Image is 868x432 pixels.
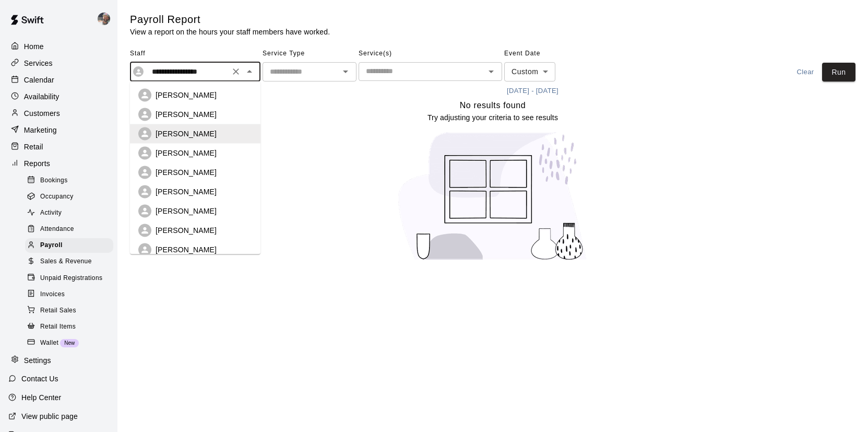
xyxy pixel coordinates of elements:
[130,27,330,37] p: View a report on the hours your staff members have worked.
[24,91,60,102] p: Availability
[24,108,60,119] p: Customers
[8,139,109,155] a: Retail
[40,322,76,332] span: Retail Items
[25,320,113,334] div: Retail Items
[8,89,109,104] a: Availability
[25,287,113,302] div: Invoices
[21,411,78,422] p: View public page
[40,224,74,235] span: Attendance
[460,99,526,112] h6: No results found
[130,45,260,62] span: Staff
[504,45,596,62] span: Event Date
[25,254,113,269] div: Sales & Revenue
[156,109,217,120] p: [PERSON_NAME]
[25,205,117,221] a: Activity
[60,340,79,346] span: New
[24,158,50,169] p: Reports
[24,125,57,135] p: Marketing
[25,173,113,188] div: Bookings
[98,13,110,25] img: Trent Hadley
[8,353,109,368] a: Settings
[8,55,109,71] a: Services
[242,64,257,79] button: Close
[40,176,68,186] span: Bookings
[25,302,117,319] a: Retail Sales
[8,39,109,54] a: Home
[40,338,58,348] span: Wallet
[359,45,502,62] span: Service(s)
[25,286,117,302] a: Invoices
[25,335,117,351] a: WalletNew
[24,58,53,68] p: Services
[8,106,109,121] a: Customers
[24,142,43,152] p: Retail
[25,206,113,220] div: Activity
[130,13,330,27] h5: Payroll Report
[156,129,217,139] p: [PERSON_NAME]
[25,221,117,238] a: Attendance
[25,270,117,286] a: Unpaid Registrations
[40,192,74,202] span: Occupancy
[789,63,822,82] button: Clear
[96,8,117,29] div: Trent Hadley
[8,156,109,171] a: Reports
[504,83,561,99] button: [DATE] - [DATE]
[40,273,102,284] span: Unpaid Registrations
[40,306,76,316] span: Retail Sales
[21,392,61,403] p: Help Center
[25,336,113,351] div: WalletNew
[40,289,65,300] span: Invoices
[156,186,217,197] p: [PERSON_NAME]
[25,189,117,205] a: Occupancy
[263,45,356,62] span: Service Type
[388,123,597,270] img: No results found
[8,72,109,88] a: Calendar
[21,373,58,384] p: Contact Us
[484,64,498,79] button: Open
[25,190,113,204] div: Occupancy
[25,319,117,335] a: Retail Items
[40,256,92,267] span: Sales & Revenue
[40,240,63,251] span: Payroll
[8,122,109,138] a: Marketing
[25,172,117,189] a: Bookings
[25,222,113,237] div: Attendance
[25,238,117,254] a: Payroll
[504,62,555,81] div: Custom
[25,238,113,253] div: Payroll
[24,75,54,85] p: Calendar
[427,112,558,123] p: Try adjusting your criteria to see results
[156,90,217,100] p: [PERSON_NAME]
[156,225,217,236] p: [PERSON_NAME]
[24,41,44,52] p: Home
[156,167,217,178] p: [PERSON_NAME]
[156,206,217,216] p: [PERSON_NAME]
[338,64,353,79] button: Open
[156,244,217,255] p: [PERSON_NAME]
[40,208,62,218] span: Activity
[25,254,117,270] a: Sales & Revenue
[822,63,855,82] button: Run
[24,355,51,366] p: Settings
[25,271,113,286] div: Unpaid Registrations
[156,148,217,158] p: [PERSON_NAME]
[25,303,113,318] div: Retail Sales
[229,64,243,79] button: Clear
